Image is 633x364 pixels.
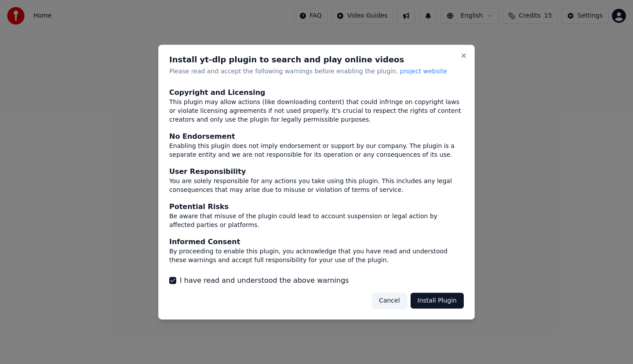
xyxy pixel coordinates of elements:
[169,202,464,212] div: Potential Risks
[169,212,464,230] div: Be aware that misuse of the plugin could lead to account suspension or legal action by affected p...
[169,87,464,98] div: Copyright and Licensing
[169,142,464,159] div: Enabling this plugin does not imply endorsement or support by our company. The plugin is a separa...
[169,166,464,177] div: User Responsibility
[169,247,464,265] div: By proceeding to enable this plugin, you acknowledge that you have read and understood these warn...
[169,67,464,76] p: Please read and accept the following warnings before enabling the plugin.
[169,98,464,124] div: This plugin may allow actions (like downloading content) that could infringe on copyright laws or...
[169,237,464,247] div: Informed Consent
[169,177,464,195] div: You are solely responsible for any actions you take using this plugin. This includes any legal co...
[180,275,349,286] label: I have read and understood the above warnings
[169,55,464,63] h2: Install yt-dlp plugin to search and play online videos
[169,131,464,142] div: No Endorsement
[411,293,464,309] button: Install Plugin
[400,67,447,74] span: project website
[372,293,407,309] button: Cancel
